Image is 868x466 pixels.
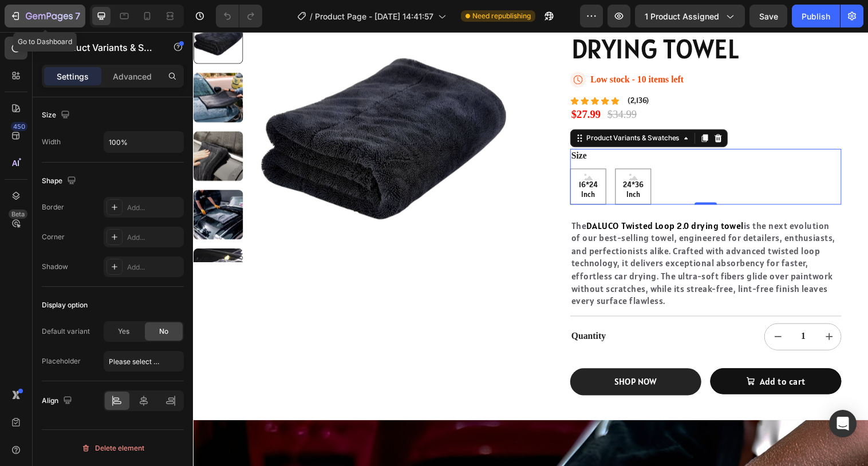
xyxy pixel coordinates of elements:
p: Free Shipping [385,96,658,109]
p: Settings [57,70,89,82]
button: Publish [792,5,840,27]
div: Add... [127,203,181,213]
button: 1 product assigned [635,5,745,27]
div: Width [42,137,61,147]
div: Quantity [384,303,519,317]
p: Low stock - 10 items left [404,43,499,55]
iframe: Design area [193,32,868,466]
span: 24*36 Inch [430,151,465,171]
p: 7 [75,9,80,23]
button: decrement [582,297,608,323]
div: Delete element [81,441,144,455]
p: The is the next evolution of our best-selling towel, engineered for detailers, enthusiasts, and p... [385,191,658,281]
div: Beta [9,210,27,219]
div: Display option [42,300,88,310]
div: $27.99 [384,76,416,93]
button: Add to cart [526,342,660,369]
span: 1 product assigned [645,10,719,22]
div: Publish [802,10,830,22]
div: Corner [42,232,65,242]
div: Add to cart [577,349,624,362]
div: 450 [11,122,27,131]
legend: Size [384,119,402,133]
button: Delete element [42,439,184,457]
div: Shadow [42,262,68,272]
input: quantity [608,297,634,323]
button: increment [634,297,660,323]
div: Open Intercom Messenger [829,410,857,437]
div: Border [42,202,64,212]
input: Auto [104,132,183,152]
p: Advanced [113,70,152,82]
div: Default variant [42,326,90,337]
div: Shape [42,173,78,189]
span: Need republishing [472,11,531,21]
button: Save [749,5,787,27]
div: Undo/Redo [216,5,262,27]
div: Add... [127,232,181,243]
div: SHOP NOW [429,350,472,362]
div: Add... [127,262,181,273]
p: (2,136) [442,65,464,75]
span: Save [759,11,778,21]
span: / [310,10,313,22]
p: Product Variants & Swatches [56,41,153,54]
div: Size [42,108,72,123]
div: Align [42,393,74,409]
div: $34.99 [420,76,452,93]
span: DALUCO Twisted Loop 2.0 drying towel [400,191,561,203]
span: 16*24 Inch [384,151,420,171]
span: Product Page - [DATE] 14:41:57 [315,10,433,22]
button: SHOP NOW [384,342,517,370]
span: No [159,326,168,337]
button: 7 [5,5,85,27]
div: Placeholder [42,356,81,366]
div: Product Variants & Swatches [398,103,497,113]
span: Yes [118,326,129,337]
